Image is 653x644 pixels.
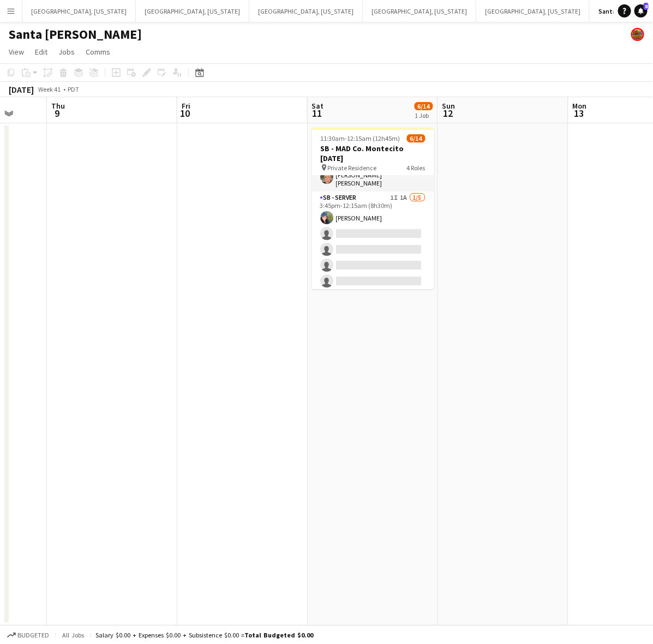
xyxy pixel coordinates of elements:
[4,45,28,59] a: View
[31,45,52,59] a: Edit
[407,134,426,142] span: 6/14
[9,26,142,43] h1: Santa [PERSON_NAME]
[35,47,47,57] span: Edit
[86,47,110,57] span: Comms
[571,107,587,120] span: 13
[60,631,86,639] span: All jobs
[312,101,324,111] span: Sat
[50,107,65,120] span: 9
[310,107,324,120] span: 11
[180,107,190,120] span: 10
[182,101,190,111] span: Fri
[415,102,433,110] span: 6/14
[81,45,115,59] a: Comms
[415,111,433,120] div: 1 Job
[644,3,649,10] span: 8
[312,128,434,289] app-job-card: 11:30am-12:15am (12h45m) (Sun)6/14SB - MAD Co. Montecito [DATE] Private Residence4 Roles Bathroom...
[68,85,79,93] div: PDT
[58,47,75,57] span: Jobs
[312,144,434,163] h3: SB - MAD Co. Montecito [DATE]
[407,164,426,172] span: 4 Roles
[54,45,79,59] a: Jobs
[573,101,587,111] span: Mon
[634,4,648,17] a: 8
[441,107,456,120] span: 12
[36,85,63,93] span: Week 41
[363,1,476,22] button: [GEOGRAPHIC_DATA], [US_STATE]
[312,192,434,292] app-card-role: SB - Server1I1A1/53:45pm-12:15am (8h30m)[PERSON_NAME]
[9,47,24,57] span: View
[321,134,407,142] span: 11:30am-12:15am (12h45m) (Sun)
[476,1,590,22] button: [GEOGRAPHIC_DATA], [US_STATE]
[51,101,65,111] span: Thu
[328,164,377,172] span: Private Residence
[95,631,313,639] div: Salary $0.00 + Expenses $0.00 + Subsistence $0.00 =
[136,1,249,22] button: [GEOGRAPHIC_DATA], [US_STATE]
[17,631,49,639] span: Budgeted
[244,631,313,639] span: Total Budgeted $0.00
[9,84,34,95] div: [DATE]
[631,28,644,41] app-user-avatar: Rollin Hero
[249,1,363,22] button: [GEOGRAPHIC_DATA], [US_STATE]
[442,101,456,111] span: Sun
[22,1,136,22] button: [GEOGRAPHIC_DATA], [US_STATE]
[5,629,51,641] button: Budgeted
